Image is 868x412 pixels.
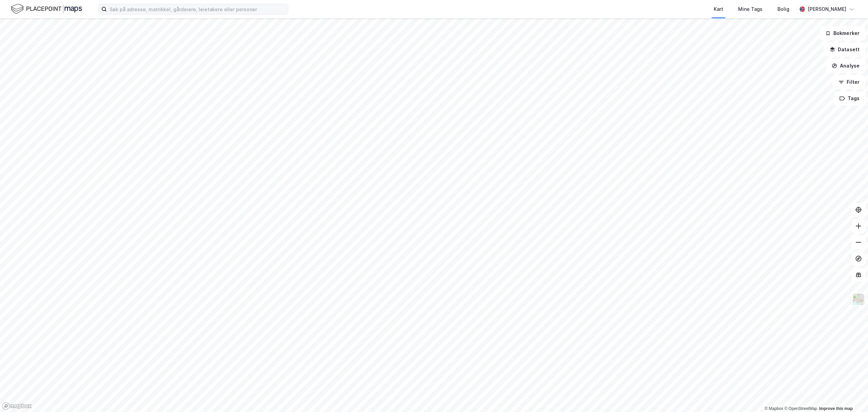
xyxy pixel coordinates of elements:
[834,92,865,105] button: Tags
[714,5,723,13] div: Kart
[826,59,865,73] button: Analyse
[784,406,817,411] a: OpenStreetMap
[834,379,868,412] iframe: Chat Widget
[738,5,763,13] div: Mine Tags
[820,26,865,40] button: Bokmerker
[765,406,783,411] a: Mapbox
[11,3,82,15] img: logo.f888ab2527a4732fd821a326f86c7f29.svg
[833,75,865,89] button: Filter
[834,379,868,412] div: Kontrollprogram for chat
[824,43,865,56] button: Datasett
[107,4,288,14] input: Søk på adresse, matrikkel, gårdeiere, leietakere eller personer
[777,5,789,13] div: Bolig
[852,293,865,306] img: Z
[2,402,32,410] a: Mapbox homepage
[808,5,846,13] div: [PERSON_NAME]
[819,406,853,411] a: Improve this map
